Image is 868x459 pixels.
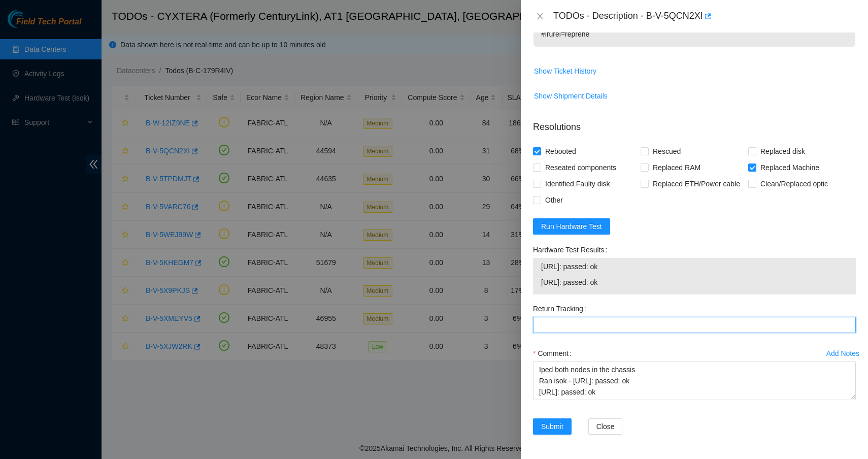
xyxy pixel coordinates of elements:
span: [URL]: passed: ok [541,261,848,272]
label: Hardware Test Results [533,242,611,258]
span: [URL]: passed: ok [541,277,848,288]
p: Resolutions [533,112,856,134]
label: Return Tracking [533,301,590,317]
textarea: Comment [533,362,856,400]
div: Add Notes [826,350,859,357]
span: Replaced Machine [756,159,823,176]
span: Clean/Replaced optic [756,176,832,192]
span: Show Shipment Details [534,90,608,102]
span: Replaced disk [756,143,809,159]
span: Identified Faulty disk [541,176,614,192]
span: Replaced RAM [649,159,705,176]
span: Reseated components [541,159,620,176]
span: Other [541,192,567,208]
button: Show Shipment Details [533,88,608,104]
input: Return Tracking [533,317,856,333]
span: Submit [541,421,563,432]
button: Show Ticket History [533,63,597,79]
span: Replaced ETH/Power cable [649,176,744,192]
button: Close [533,12,547,21]
span: Close [596,421,615,432]
button: Submit [533,418,572,435]
button: Close [588,418,623,435]
div: TODOs - Description - B-V-5QCN2XI [553,8,856,24]
span: close [536,12,544,20]
span: Rescued [649,143,685,159]
button: Add Notes [826,345,860,362]
span: Rebooted [541,143,580,159]
span: Show Ticket History [534,65,596,77]
label: Comment [533,345,576,362]
button: Run Hardware Test [533,218,610,235]
span: Run Hardware Test [541,221,602,232]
